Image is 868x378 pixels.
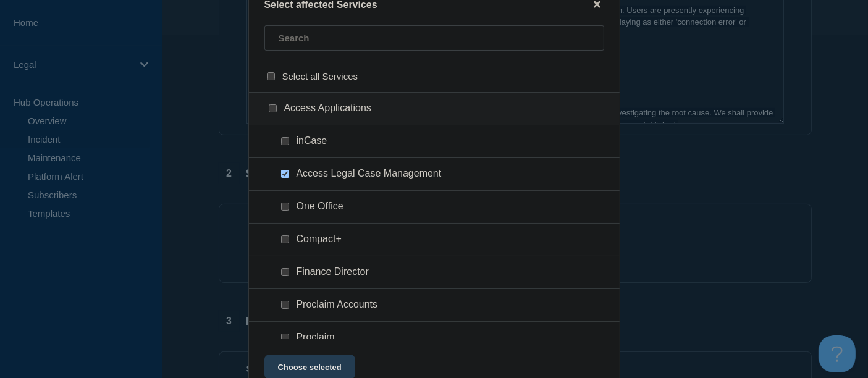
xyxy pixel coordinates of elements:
span: Finance Director [297,266,369,279]
input: Search [264,25,604,51]
span: Compact+ [297,233,342,246]
input: Proclaim checkbox [281,334,289,342]
div: Access Applications [249,92,620,125]
span: Access Legal Case Management [297,168,442,180]
input: One Office checkbox [281,203,289,211]
span: inCase [297,135,327,148]
input: Compact+ checkbox [281,235,289,243]
span: Proclaim Accounts [297,299,378,311]
span: One Office [297,201,343,213]
input: Finance Director checkbox [281,268,289,276]
span: Select all Services [282,71,358,82]
input: Access Applications checkbox [269,104,277,112]
input: select all checkbox [267,72,275,80]
span: Proclaim [297,332,335,344]
input: inCase checkbox [281,137,289,145]
input: Access Legal Case Management checkbox [281,170,289,178]
input: Proclaim Accounts checkbox [281,301,289,309]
